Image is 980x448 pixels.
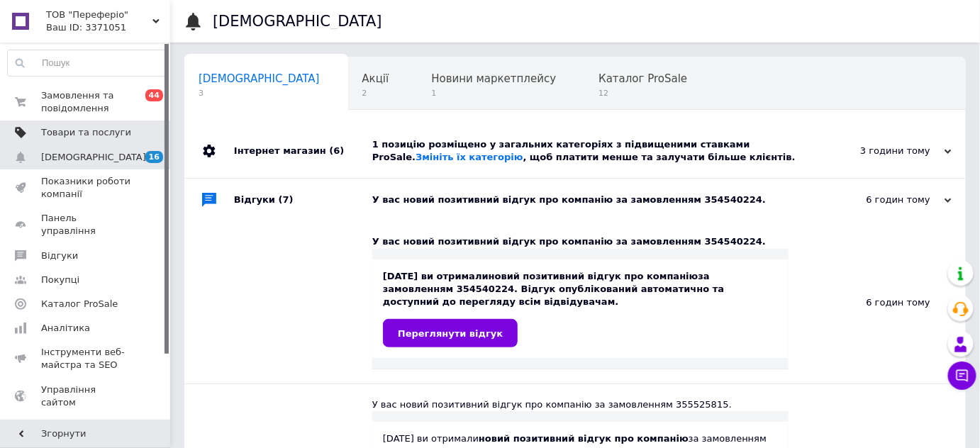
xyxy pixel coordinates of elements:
[372,398,789,411] div: У вас новий позитивний відгук про компанію за замовленням 355525815.
[41,346,131,371] span: Інструменти веб-майстра та SEO
[41,89,131,115] span: Замовлення та повідомлення
[789,221,966,383] div: 6 годин тому
[479,433,689,444] b: новий позитивний відгук про компанію
[372,138,810,164] div: 1 позицію розміщено у загальних категоріях з підвищеними ставками ProSale. , щоб платити менше та...
[145,151,163,163] span: 16
[41,322,90,335] span: Аналітика
[41,250,78,262] span: Відгуки
[41,175,131,201] span: Показники роботи компанії
[46,9,152,21] span: ТОВ "Переферіо"
[145,89,163,101] span: 44
[279,194,294,205] span: (7)
[213,13,382,30] h1: [DEMOGRAPHIC_DATA]
[810,194,952,206] div: 6 годин тому
[46,21,170,34] div: Ваш ID: 3371051
[431,88,556,99] span: 1
[598,88,687,99] span: 12
[199,72,320,85] span: [DEMOGRAPHIC_DATA]
[372,194,810,206] div: У вас новий позитивний відгук про компанію за замовленням 354540224.
[234,124,372,178] div: Інтернет магазин
[41,126,131,139] span: Товари та послуги
[41,151,146,164] span: [DEMOGRAPHIC_DATA]
[383,319,518,347] a: Переглянути відгук
[41,298,118,310] span: Каталог ProSale
[489,271,698,281] b: новий позитивний відгук про компанію
[372,235,789,248] div: У вас новий позитивний відгук про компанію за замовленням 354540224.
[8,50,167,76] input: Пошук
[329,145,344,156] span: (6)
[383,270,778,348] div: [DATE] ви отримали за замовленням 354540224. Відгук опублікований автоматично та доступний до пер...
[398,328,503,339] span: Переглянути відгук
[598,72,687,85] span: Каталог ProSale
[431,72,556,85] span: Новини маркетплейсу
[41,212,131,237] span: Панель управління
[234,179,372,221] div: Відгуки
[948,362,976,390] button: Чат з покупцем
[416,152,523,162] a: Змініть їх категорію
[810,145,952,157] div: 3 години тому
[41,274,79,286] span: Покупці
[199,88,320,99] span: 3
[362,72,389,85] span: Акції
[41,383,131,409] span: Управління сайтом
[362,88,389,99] span: 2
